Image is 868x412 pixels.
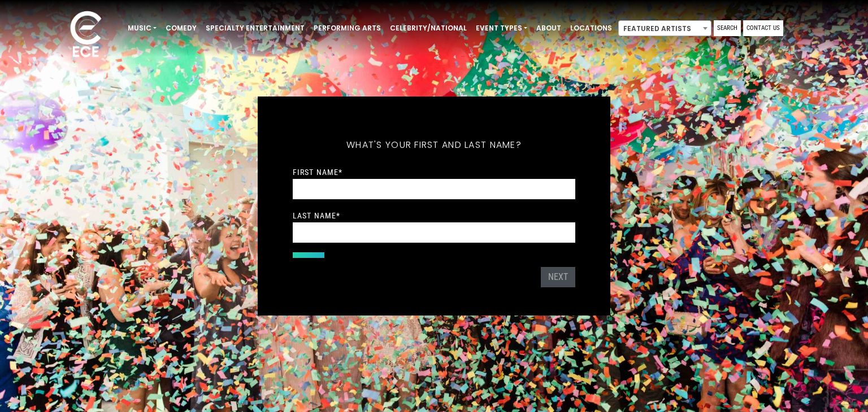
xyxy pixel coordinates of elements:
[161,19,201,38] a: Comedy
[743,20,783,36] a: Contact Us
[293,125,575,165] h5: What's your first and last name?
[619,21,711,37] span: Featured Artists
[714,20,741,36] a: Search
[293,167,342,177] label: First Name
[471,19,532,38] a: Event Types
[385,19,471,38] a: Celebrity/National
[293,211,340,221] label: Last Name
[309,19,385,38] a: Performing Arts
[58,8,114,63] img: ece_new_logo_whitev2-1.png
[123,19,161,38] a: Music
[532,19,566,38] a: About
[201,19,309,38] a: Specialty Entertainment
[566,19,617,38] a: Locations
